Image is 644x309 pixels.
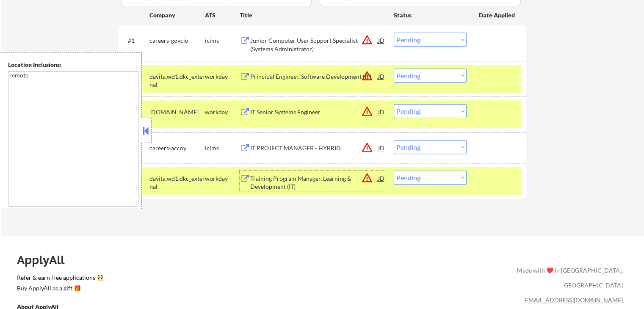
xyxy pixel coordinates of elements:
[149,144,205,152] div: careers-accoy
[205,174,240,183] div: workday
[377,140,386,155] div: JD
[377,104,386,119] div: JD
[205,72,240,81] div: workday
[149,11,205,19] div: Company
[149,108,205,116] div: [DOMAIN_NAME]
[361,172,373,184] button: warning_amber
[17,284,102,294] a: Buy ApplyAll as a gift 🎁
[205,11,240,19] div: ATS
[250,36,378,53] div: Junior Computer User Support Specialist (Systems Administrator)
[205,36,240,45] div: icims
[149,174,205,191] div: davita.wd1.dkc_external
[240,11,386,19] div: Title
[128,36,143,45] div: #1
[377,69,386,84] div: JD
[149,36,205,45] div: careers-govcio
[523,296,623,303] a: [EMAIL_ADDRESS][DOMAIN_NAME]
[205,108,240,116] div: workday
[361,105,373,117] button: warning_amber
[149,72,205,89] div: davita.wd1.dkc_external
[17,275,340,284] a: Refer & earn free applications 👯‍♀️
[250,108,378,116] div: IT Senior Systems Engineer
[361,34,373,46] button: warning_amber
[361,141,373,153] button: warning_amber
[479,11,516,19] div: Date Applied
[361,70,373,82] button: warning_amber
[17,253,74,267] div: ApplyAll
[205,144,240,152] div: icims
[250,72,378,81] div: Principal Engineer, Software Development (IT)
[377,33,386,48] div: JD
[250,174,378,191] div: Training Program Manager, Learning & Development (IT)
[8,61,138,69] div: Location Inclusions:
[377,171,386,186] div: JD
[17,285,102,291] div: Buy ApplyAll as a gift 🎁
[394,7,467,22] div: Status
[250,144,378,152] div: IT PROJECT MANAGER - HYBRID
[514,263,623,292] div: Made with ❤️ in [GEOGRAPHIC_DATA], [GEOGRAPHIC_DATA]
